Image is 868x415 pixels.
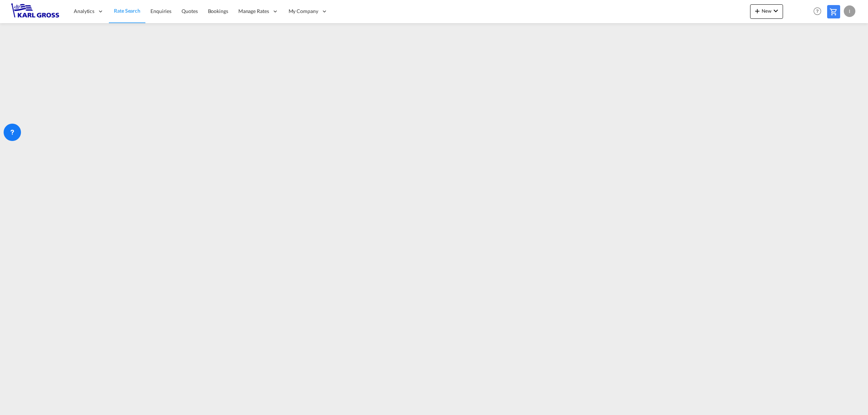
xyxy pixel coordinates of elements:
span: New [753,8,780,14]
img: 3269c73066d711f095e541db4db89301.png [11,3,60,20]
md-icon: icon-chevron-down [771,7,780,15]
span: My Company [289,8,318,15]
span: Bookings [208,8,228,14]
div: I [844,5,855,17]
span: Enquiries [150,8,171,14]
md-icon: icon-plus 400-fg [753,7,762,15]
div: Help [811,5,827,18]
span: Help [811,5,824,17]
span: Quotes [182,8,197,14]
button: icon-plus 400-fgNewicon-chevron-down [750,4,783,19]
span: Rate Search [114,8,140,14]
span: Analytics [74,8,94,15]
span: Manage Rates [238,8,269,15]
